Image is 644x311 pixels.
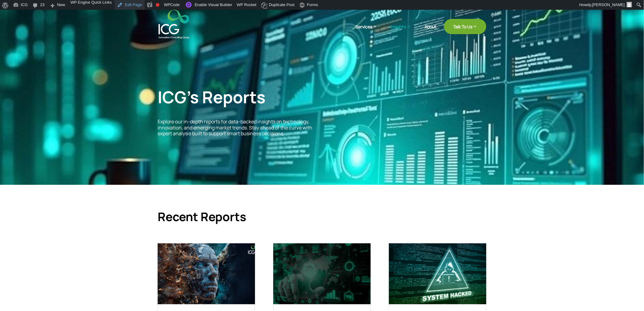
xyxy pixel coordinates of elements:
img: A New Era of Digital Threats: How Finance & Real Estate Can Stay Secure [389,243,486,304]
span: New [57,2,65,12]
span: Forms [307,2,318,12]
span: ICG’s Reports [158,86,265,108]
a: Talk To Us [444,19,486,34]
a: Insights [391,23,417,39]
span: Explore our in-depth reports for data-backed insights on technology, innovation, and emerging mar... [158,118,312,136]
div: Focus keyphrase not set [156,3,159,7]
span: Duplicate Post [269,2,295,12]
img: Cybersecurity Investment in Saudi Arabia [273,243,371,304]
span: 23 [40,2,44,12]
a: Services [355,23,383,39]
span: [PERSON_NAME] [592,2,625,7]
img: Will Agentic AI Surpass Traditional AI [158,243,255,304]
iframe: Chat Widget [543,245,644,311]
span: Recent Reports [158,208,246,225]
img: ICG [159,10,189,39]
a: About [425,24,436,39]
